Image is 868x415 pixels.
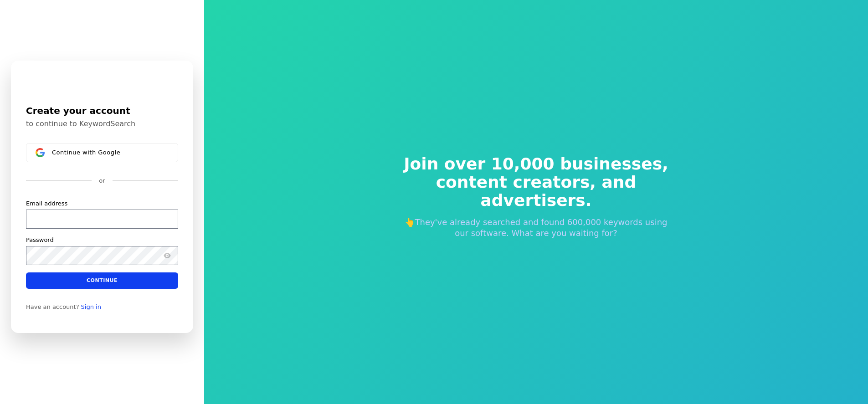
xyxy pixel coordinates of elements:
[26,199,67,207] label: Email address
[398,155,675,173] span: Join over 10,000 businesses,
[26,143,178,162] button: Sign in with GoogleContinue with Google
[162,250,173,261] button: Show password
[81,303,101,310] a: Sign in
[36,148,45,157] img: Sign in with Google
[52,149,120,156] span: Continue with Google
[398,217,675,239] p: 👆They've already searched and found 600,000 keywords using our software. What are you waiting for?
[26,236,54,244] label: Password
[99,177,105,185] p: or
[26,119,178,128] p: to continue to KeywordSearch
[26,303,79,310] span: Have an account?
[26,104,178,118] h1: Create your account
[398,173,675,210] span: content creators, and advertisers.
[26,272,178,288] button: Continue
